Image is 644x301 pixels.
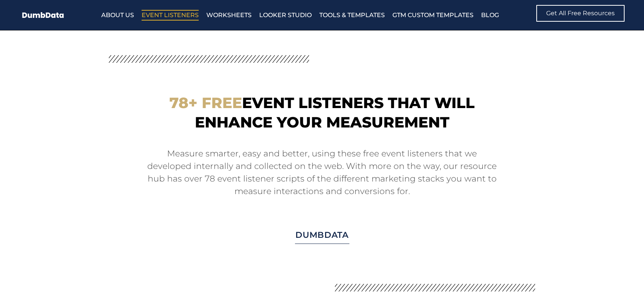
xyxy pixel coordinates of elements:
a: About Us [101,10,134,21]
a: GTM Custom Templates [392,10,473,21]
span: Get All Free Resources [546,10,615,16]
a: Worksheets [206,10,252,21]
p: Measure smarter, easy and better, using these free event listeners that we developed internally a... [147,147,497,197]
nav: Menu [101,10,502,21]
span: 78+ Free [169,94,242,112]
h2: DumbData [113,230,531,241]
h1: Event Listeners that will enhance your measurement [132,93,512,132]
a: Looker Studio [259,10,312,21]
a: Tools & Templates [319,10,385,21]
a: Event Listeners [142,10,199,21]
a: Get All Free Resources [536,5,625,22]
a: Blog [481,10,499,21]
